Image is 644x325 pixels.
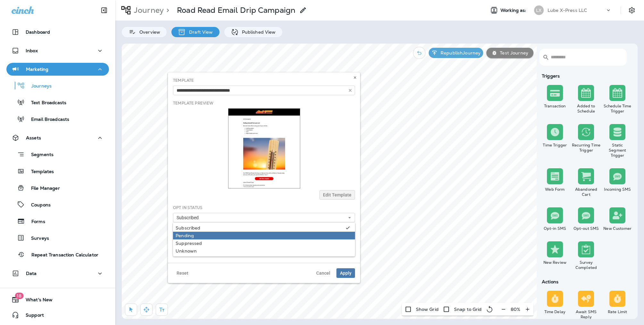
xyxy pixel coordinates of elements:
p: Templates [25,169,54,175]
span: Subscribed [177,215,201,221]
div: Abandoned Cart [572,187,601,197]
div: Recurring Time Trigger [572,143,601,153]
p: Draft View [186,29,213,35]
div: Rate Limit [603,309,632,314]
button: Dashboard [6,26,109,38]
button: Coupons [6,198,109,211]
img: thumbnail for template [228,108,300,188]
div: Triggers [539,73,633,79]
p: Marketing [26,67,48,72]
button: Cancel [313,268,334,278]
button: Support [6,309,109,321]
div: LX [534,5,544,15]
button: Reset [173,268,192,278]
p: > [164,5,169,15]
p: Published View [239,29,276,35]
button: Collapse Sidebar [95,4,113,17]
button: RepublishJourney [429,48,483,58]
button: Surveys [6,231,109,245]
button: Settings [626,4,638,16]
button: File Manager [6,181,109,195]
button: Data [6,267,109,280]
div: Pending [176,233,352,238]
div: Schedule Time Trigger [603,104,632,114]
button: Inbox [6,44,109,57]
div: Unknown [176,248,352,254]
label: Opt In Status [173,205,202,210]
button: Apply [336,268,355,278]
div: Added to Schedule [572,104,601,114]
p: Overview [136,29,160,35]
button: 18What's New [6,293,109,306]
p: Surveys [25,236,49,242]
span: Cancel [316,271,330,275]
div: Time Delay [541,309,569,314]
p: Show Grid [416,307,439,312]
div: Survey Completed [572,260,601,270]
button: Test Journey [486,48,533,58]
div: Time Trigger [541,143,569,148]
button: Email Broadcasts [6,112,109,126]
div: Incoming SMS [603,187,632,192]
button: Journeys [6,79,109,92]
div: New Customer [603,226,632,231]
p: 80 % [511,307,520,312]
div: Await SMS Reply [572,309,601,320]
p: Assets [26,135,41,140]
p: File Manager [25,186,60,192]
p: Dashboard [26,29,50,35]
button: Templates [6,164,109,178]
p: Road Read Email Drip Campaign [177,5,295,15]
p: Email Broadcasts [25,117,69,123]
p: Test Journey [497,50,528,55]
button: Assets [6,131,109,144]
button: Edit Template [319,190,355,200]
div: Actions [539,279,633,284]
button: Forms [6,214,109,228]
div: Suppressed [176,241,352,246]
p: Text Broadcasts [25,100,66,106]
span: Working as: [500,8,528,13]
p: Lube X-Press LLC [548,8,587,13]
p: Data [26,271,37,276]
p: Journey [131,5,164,15]
p: Segments [25,152,54,158]
span: What's New [19,297,53,305]
span: Apply [340,271,351,275]
p: Inbox [26,48,38,53]
p: Forms [25,219,45,225]
label: Template [173,78,194,83]
button: Segments [6,147,109,161]
button: Marketing [6,63,109,76]
p: Snap to Grid [454,307,482,312]
p: Repeat Transaction Calculator [25,252,98,258]
div: Opt-out SMS [572,226,601,231]
p: Republish Journey [438,50,481,55]
label: Template Preview [173,101,213,106]
span: Support [19,312,44,320]
div: Subscribed [176,225,343,230]
span: Edit Template [323,193,351,197]
div: Static Segment Trigger [603,143,632,158]
span: Reset [177,271,188,275]
div: New Review [541,260,569,265]
div: Transaction [541,104,569,109]
div: Opt-in SMS [541,226,569,231]
button: Subscribed [173,213,355,222]
span: 18 [15,293,23,299]
button: Text Broadcasts [6,96,109,109]
p: Coupons [25,202,51,208]
button: Repeat Transaction Calculator [6,248,109,261]
p: Journeys [25,83,52,89]
div: Web Form [541,187,569,192]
